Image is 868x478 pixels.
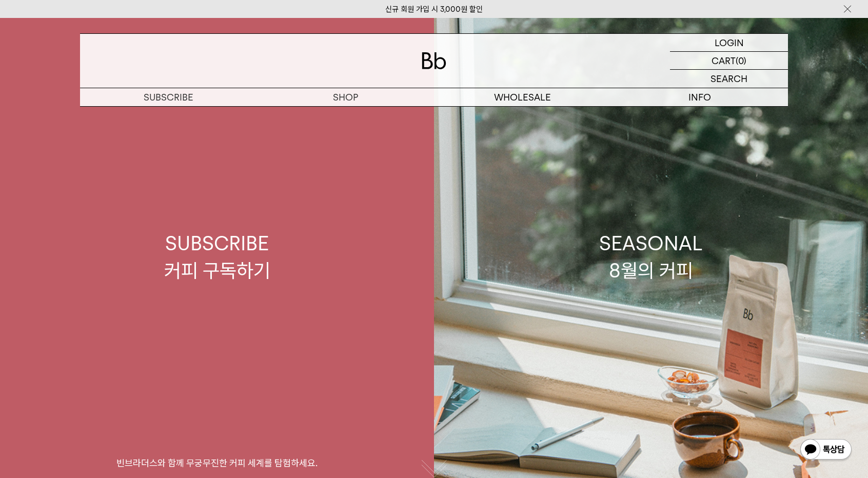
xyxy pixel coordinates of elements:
p: (0) [736,52,746,69]
a: SHOP [257,88,434,106]
a: SUBSCRIBE [80,88,257,106]
p: SEARCH [711,70,747,88]
p: INFO [611,88,788,106]
p: WHOLESALE [434,88,611,106]
img: 카카오톡 채널 1:1 채팅 버튼 [799,438,853,463]
a: 신규 회원 가입 시 3,000원 할인 [385,5,483,14]
p: LOGIN [715,34,744,51]
a: CART (0) [670,52,788,70]
img: 로고 [422,52,446,69]
p: CART [712,52,736,69]
div: SUBSCRIBE 커피 구독하기 [164,230,270,284]
a: LOGIN [670,34,788,52]
div: SEASONAL 8월의 커피 [599,230,703,284]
